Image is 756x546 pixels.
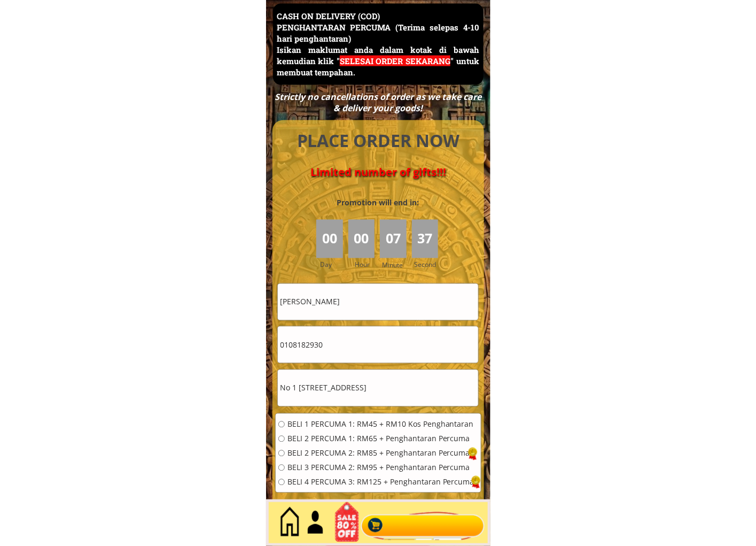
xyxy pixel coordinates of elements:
h3: Day [320,260,347,270]
h4: PLACE ORDER NOW [285,129,472,153]
span: BELI 3 PERCUMA 2: RM95 + Penghantaran Percuma [287,464,474,472]
div: Strictly no cancellations of order as we take care & deliver your goods! [271,91,485,114]
span: BELI 2 PERCUMA 2: RM85 + Penghantaran Percuma [287,450,474,457]
h3: Hour [355,260,377,270]
input: Nama [278,284,478,320]
h3: Second [415,260,441,270]
h3: CASH ON DELIVERY (COD) PENGHANTARAN PERCUMA (Terima selepas 4-10 hari penghantaran) Isikan maklum... [277,11,479,78]
span: SELESAI ORDER SEKARANG [340,56,450,66]
span: BELI 1 PERCUMA 1: RM45 + RM10 Kos Penghantaran [287,421,474,428]
h3: Promotion will end in: [317,197,438,209]
h3: Minute [382,260,406,271]
span: BELI 4 PERCUMA 3: RM125 + Penghantaran Percuma [287,479,474,486]
input: Telefon [278,327,478,363]
input: Alamat [278,370,478,406]
h4: Limited number of gifts!!! [285,166,472,179]
span: BELI 2 PERCUMA 1: RM65 + Penghantaran Percuma [287,435,474,443]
